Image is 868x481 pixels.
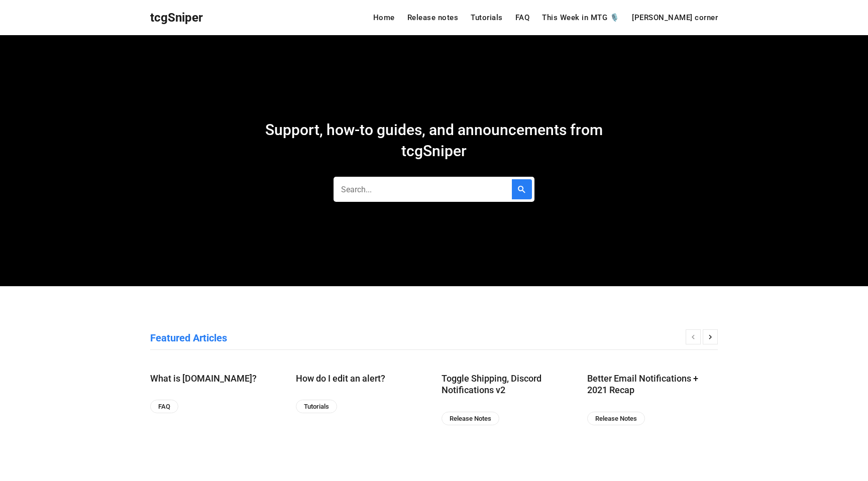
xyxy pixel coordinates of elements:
[587,412,645,425] a: Release Notes
[587,373,718,396] a: Better Email Notifications + 2021 Recap
[150,331,227,344] h2: Featured Articles
[334,177,534,202] input: Search...
[407,14,459,22] a: Release notes
[442,412,499,425] a: Release Notes
[542,14,619,22] a: This Week in MTG 🎙️
[246,119,622,162] div: Support, how-to guides, and announcements from tcgSniper
[150,11,203,25] span: tcgSniper
[442,373,572,396] a: Toggle Shipping, Discord Notifications v2
[150,400,178,413] a: FAQ
[150,8,203,28] a: tcgSniper
[373,14,395,22] a: Home
[471,14,503,22] a: Tutorials
[632,14,718,22] a: [PERSON_NAME] corner
[150,373,281,384] a: What is [DOMAIN_NAME]?
[296,373,426,384] a: How do I edit an alert?
[296,400,337,413] a: Tutorials
[515,14,530,22] a: FAQ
